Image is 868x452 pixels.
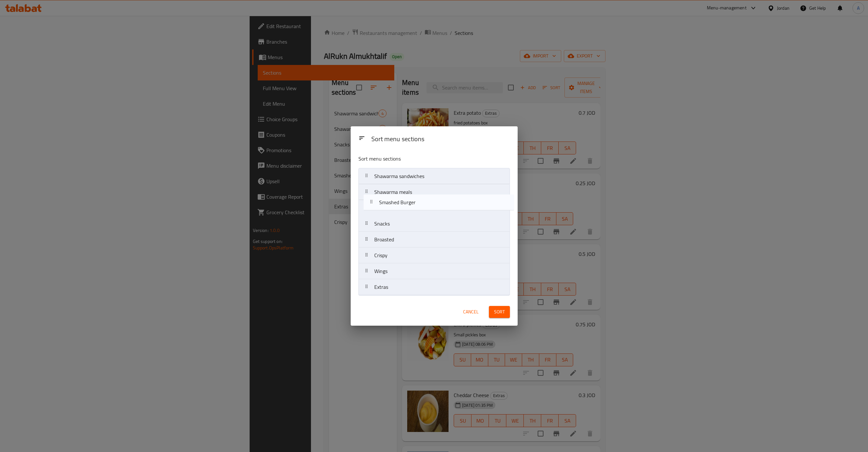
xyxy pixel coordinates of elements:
span: Cancel [463,308,479,316]
span: Sort [494,308,505,316]
div: Sort menu sections [369,132,512,147]
button: Sort [489,306,510,318]
p: Sort menu sections [358,155,479,163]
button: Cancel [460,306,481,318]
